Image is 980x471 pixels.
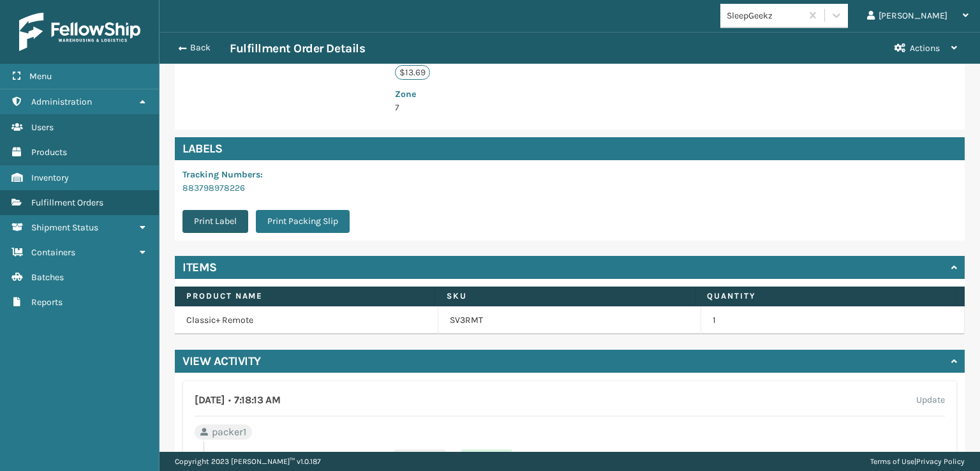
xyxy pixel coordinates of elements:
span: • [228,394,231,406]
a: 883798978226 [182,183,245,193]
span: Exit Scan [461,449,512,465]
p: Copyright 2023 [PERSON_NAME]™ v 1.0.187 [175,452,321,471]
label: SKU [447,290,683,302]
span: Fulfillment Orders [31,197,103,208]
span: Users [31,122,54,133]
span: Tracking Numbers : [182,169,263,180]
h4: Items [182,260,217,275]
label: Update [916,392,945,408]
span: Palletized [394,449,446,465]
button: Print Label [182,210,248,233]
td: Classic+ Remote [175,306,438,334]
h3: Fulfillment Order Details [230,41,365,56]
img: logo [19,13,140,51]
p: $13.69 [395,65,430,80]
div: SleepGeekz [727,9,803,22]
span: Reports [31,297,63,308]
p: Zone [395,87,561,101]
span: Menu [29,71,52,82]
label: Product Name [186,290,423,302]
button: Actions [883,33,969,64]
span: Actions [910,43,940,54]
span: Administration [31,96,92,107]
div: | [870,452,965,471]
span: Fulfillment Order Status [255,451,371,463]
td: 1 [701,306,965,334]
span: Batches [31,272,64,283]
li: Changed from to [195,449,945,465]
span: 7 [395,87,561,113]
span: Products [31,147,67,158]
label: Quantity [707,290,944,302]
a: SV3RMT [450,314,483,327]
button: Back [171,42,230,54]
span: Containers [31,247,75,258]
span: Inventory [31,172,69,183]
h4: [DATE] 7:18:13 AM [195,392,280,408]
a: Terms of Use [870,457,914,466]
span: Shipment Status [31,222,98,233]
h4: View Activity [182,354,261,369]
h4: Labels [175,137,965,160]
span: packer1 [212,424,246,440]
a: Privacy Policy [916,457,965,466]
button: Print Packing Slip [256,210,350,233]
